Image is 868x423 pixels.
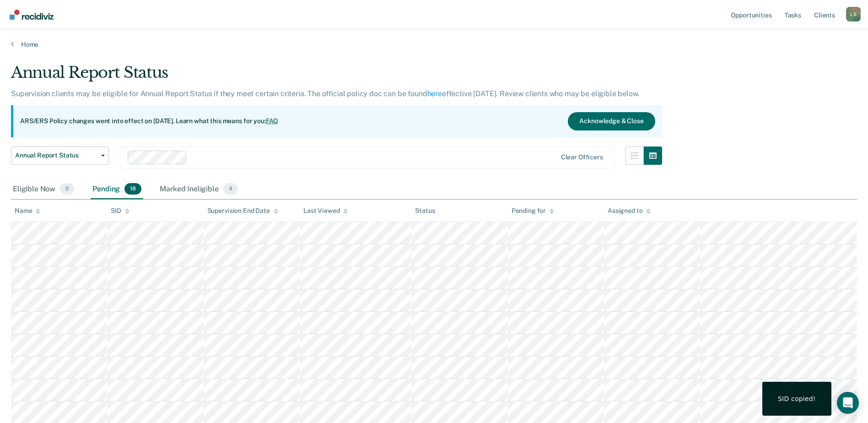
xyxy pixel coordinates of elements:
div: Marked Ineligible4 [158,179,240,200]
p: ARS/ERS Policy changes went into effect on [DATE]. Learn what this means for you: [20,117,278,126]
a: Home [11,40,857,49]
span: 18 [124,183,141,195]
span: Annual Report Status [15,152,97,159]
p: Supervision clients may be eligible for Annual Report Status if they meet certain criteria. The o... [11,89,639,98]
span: 0 [60,183,74,195]
div: Assigned to [608,207,651,215]
div: Supervision End Date [207,207,278,215]
div: Clear officers [561,153,603,161]
button: Acknowledge & Close [568,112,655,130]
div: Open Intercom Messenger [837,392,859,414]
div: Eligible Now0 [11,179,76,200]
span: 4 [223,183,238,195]
div: Annual Report Status [11,63,662,89]
div: Pending18 [91,179,143,200]
button: Profile dropdown button [846,7,861,22]
div: Pending for [512,207,554,215]
div: SID copied! [778,395,816,403]
div: Last Viewed [303,207,348,215]
img: Recidiviz [10,10,54,20]
div: Name [15,207,40,215]
div: SID [111,207,129,215]
a: FAQ [266,117,279,125]
div: L S [846,7,861,22]
div: Status [415,207,435,215]
a: here [427,89,442,98]
button: Annual Report Status [11,146,109,165]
